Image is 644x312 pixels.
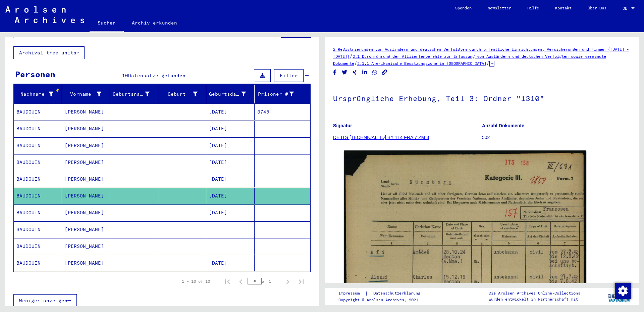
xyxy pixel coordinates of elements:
[14,154,62,171] mat-cell: BAUDOUIN
[357,61,486,66] a: 2.1.1 Amerikanische Besatzungszone in [GEOGRAPHIC_DATA]
[14,255,62,271] mat-cell: BAUDOUIN
[62,154,110,171] mat-cell: [PERSON_NAME]
[206,171,255,187] mat-cell: [DATE]
[13,46,85,59] button: Archival tree units
[257,89,303,99] div: Prisoner #
[281,275,294,288] button: Next page
[19,298,67,304] span: Weniger anzeigen
[338,290,365,297] a: Impressum
[255,104,311,120] mat-cell: 3745
[182,278,210,284] div: 1 – 10 of 10
[14,121,62,137] mat-cell: BAUDOUIN
[482,123,524,128] b: Anzahl Dokumente
[14,205,62,221] mat-cell: BAUDOUIN
[489,290,580,296] p: Die Arolsen Archives Online-Collections
[62,137,110,154] mat-cell: [PERSON_NAME]
[62,121,110,137] mat-cell: [PERSON_NAME]
[333,54,606,66] a: 2.1 Durchführung der Alliiertenbefehle zur Erfassung von Ausländern und deutschen Verfolgten sowi...
[206,85,255,103] mat-header-cell: Geburtsdatum
[209,89,254,99] div: Geburtsdatum
[206,104,255,120] mat-cell: [DATE]
[65,89,110,99] div: Vorname
[90,15,124,32] a: Suchen
[615,283,631,299] img: Zustimmung ändern
[333,47,629,59] a: 2 Registrierungen von Ausländern und deutschen Verfolgten durch öffentliche Einrichtungen, Versic...
[5,6,84,23] img: Arolsen_neg.svg
[341,68,348,77] button: Share on Twitter
[161,91,198,98] div: Geburt‏
[234,275,248,288] button: Previous page
[209,91,246,98] div: Geburtsdatum
[248,278,281,284] div: of 1
[62,238,110,255] mat-cell: [PERSON_NAME]
[62,85,110,103] mat-header-cell: Vorname
[16,89,62,99] div: Nachname
[113,91,150,98] div: Geburtsname
[368,290,428,297] a: Datenschutzerklärung
[482,134,631,141] p: 502
[274,69,304,82] button: Filter
[221,275,234,288] button: First page
[338,297,428,303] p: Copyright © Arolsen Archives, 2021
[351,68,358,77] button: Share on Xing
[257,91,294,98] div: Prisoner #
[62,171,110,187] mat-cell: [PERSON_NAME]
[14,104,62,120] mat-cell: BAUDOUIN
[333,135,429,140] a: DE ITS [TECHNICAL_ID] BY 114 FRA 7 ZM 3
[294,275,308,288] button: Last page
[354,60,357,66] span: /
[158,85,207,103] mat-header-cell: Geburt‏
[371,68,378,77] button: Share on WhatsApp
[110,85,158,103] mat-header-cell: Geburtsname
[65,91,102,98] div: Vorname
[62,255,110,271] mat-cell: [PERSON_NAME]
[333,83,631,113] h1: Ursprüngliche Erhebung, Teil 3: Ordner "1310"
[62,104,110,120] mat-cell: [PERSON_NAME]
[338,290,428,297] div: |
[623,6,630,11] span: DE
[255,85,311,103] mat-header-cell: Prisoner #
[14,238,62,255] mat-cell: BAUDOUIN
[62,221,110,238] mat-cell: [PERSON_NAME]
[206,121,255,137] mat-cell: [DATE]
[206,137,255,154] mat-cell: [DATE]
[62,188,110,204] mat-cell: [PERSON_NAME]
[331,68,338,77] button: Share on Facebook
[350,53,353,59] span: /
[607,288,632,305] img: yv_logo.png
[14,171,62,187] mat-cell: BAUDOUIN
[62,205,110,221] mat-cell: [PERSON_NAME]
[14,137,62,154] mat-cell: BAUDOUIN
[206,154,255,171] mat-cell: [DATE]
[161,89,206,99] div: Geburt‏
[128,73,185,79] span: Datensätze gefunden
[122,73,128,79] span: 10
[16,91,53,98] div: Nachname
[206,205,255,221] mat-cell: [DATE]
[486,60,489,66] span: /
[206,188,255,204] mat-cell: [DATE]
[381,68,388,77] button: Copy link
[15,68,55,80] div: Personen
[333,123,352,128] b: Signatur
[206,255,255,271] mat-cell: [DATE]
[361,68,368,77] button: Share on LinkedIn
[280,73,298,79] span: Filter
[489,296,580,302] p: wurden entwickelt in Partnerschaft mit
[14,188,62,204] mat-cell: BAUDOUIN
[124,15,185,31] a: Archiv erkunden
[113,89,158,99] div: Geburtsname
[14,85,62,103] mat-header-cell: Nachname
[14,221,62,238] mat-cell: BAUDOUIN
[13,294,77,307] button: Weniger anzeigen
